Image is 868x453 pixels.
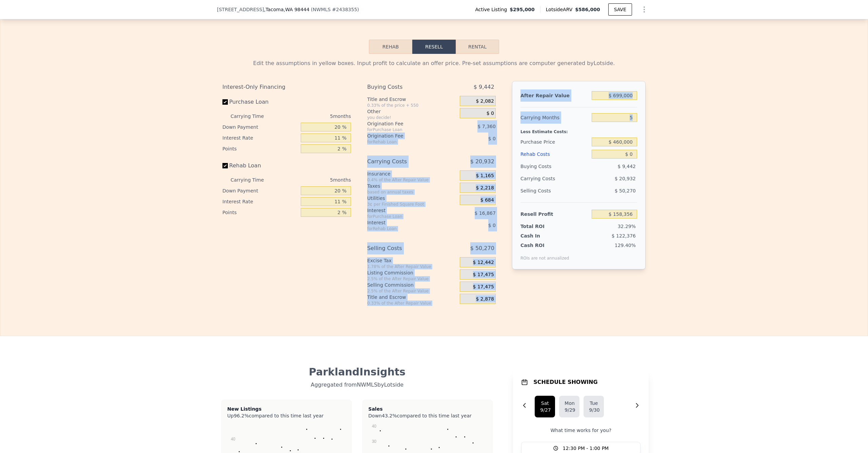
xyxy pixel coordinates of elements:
span: $ 20,932 [470,156,494,168]
span: $ 50,270 [470,242,494,254]
span: $ 20,932 [615,176,636,181]
p: What time works for you? [521,427,640,434]
span: $ 684 [480,197,494,203]
button: Sat9/27 [535,396,555,417]
span: $ 2,218 [476,185,494,191]
div: Interest Rate [222,196,298,207]
div: Purchase Price [520,136,589,148]
div: Sat [540,400,550,407]
div: Other [367,108,457,115]
span: , WA 98444 [284,7,310,12]
div: Carrying Time [231,174,275,185]
div: Origination Fee [367,132,443,139]
input: Rehab Loan [222,163,228,168]
div: Down Payment [222,185,298,196]
span: $ 16,867 [475,210,496,216]
div: 0.33% of the After Repair Value [367,301,457,306]
div: Total ROI [520,223,563,230]
div: Edit the assumptions in yellow boxes. Input profit to calculate an offer price. Pre-set assumptio... [222,59,646,67]
span: # 2438355 [332,7,357,12]
div: Carrying Time [231,111,275,122]
div: 9/27 [540,407,550,413]
text: 30 [372,439,377,444]
div: Rehab Costs [520,148,589,160]
div: Cash ROI [520,242,569,249]
div: for Rehab Loan [367,226,443,231]
div: Interest Rate [222,132,298,143]
span: $ 0 [488,223,496,228]
div: Carrying Costs [367,156,443,168]
div: 9/29 [565,407,574,413]
div: Origination Fee [367,120,443,127]
div: Aggregated from NWMLS by Lotside [222,378,492,389]
div: Buying Costs [520,160,589,172]
div: Sales [368,406,487,412]
span: $ 0 [488,136,496,141]
button: SAVE [608,3,632,16]
text: 40 [231,437,236,441]
div: Title and Escrow [367,294,457,301]
div: 0.33% of the price + 550 [367,103,457,108]
div: ROIs are not annualized [520,249,569,261]
div: Down compared to this time last year [368,412,487,416]
div: 5 months [277,111,351,122]
span: 12:30 PM - 1:00 PM [563,445,609,452]
div: 2.5% of the After Repair Value [367,276,457,282]
div: 3¢ per Finished Square Foot [367,202,457,207]
button: Resell [412,40,456,54]
div: ( ) [311,6,359,13]
div: Points [222,207,298,218]
span: Active Listing [475,6,510,13]
div: Less Estimate Costs: [520,124,637,136]
span: $ 2,878 [476,296,494,302]
span: $ 17,475 [473,272,494,278]
button: Rehab [369,40,412,54]
div: Listing Commission [367,269,457,276]
div: 9/30 [589,407,598,413]
span: 43.2% [382,413,397,418]
div: Utilities [367,195,457,202]
span: , Tacoma [264,6,310,13]
div: Buying Costs [367,81,443,93]
div: 2.5% of the After Repair Value [367,288,457,294]
span: $ 12,442 [473,260,494,266]
div: Mon [565,400,574,407]
span: 96.2% [234,413,249,418]
span: $ 17,475 [473,284,494,290]
div: Up compared to this time last year [227,412,346,416]
text: 40 [372,424,377,429]
span: $ 1,165 [476,173,494,179]
button: Tue9/30 [584,396,604,417]
div: Down Payment [222,122,298,132]
input: Purchase Loan [222,99,228,105]
span: NWMLS [313,7,331,12]
h1: SCHEDULE SHOWING [533,378,597,386]
div: you decide! [367,115,457,120]
div: Interest [367,219,443,226]
button: Show Options [637,3,651,16]
span: $ 2,082 [476,98,494,104]
span: $ 0 [487,110,494,117]
span: $ 50,270 [615,188,636,193]
div: Interest-Only Financing [222,81,351,93]
div: After Repair Value [520,89,589,102]
div: for Purchase Loan [367,127,443,132]
div: for Rehab Loan [367,139,443,145]
span: $295,000 [510,6,535,13]
div: Selling Costs [520,185,589,197]
div: Carrying Costs [520,172,563,185]
button: Rental [456,40,499,54]
div: Carrying Months [520,111,589,124]
div: New Listings [227,406,346,412]
span: $ 122,376 [612,233,636,239]
div: Cash In [520,232,563,239]
span: 129.40% [615,243,636,248]
span: Lotside ARV [546,6,575,13]
div: based on annual taxes [367,189,457,195]
div: Parkland Insights [222,366,492,378]
button: Mon9/29 [559,396,579,417]
span: [STREET_ADDRESS] [217,6,264,13]
div: 0.4% of the After Repair Value [367,177,457,183]
label: Purchase Loan [222,96,298,108]
div: Title and Escrow [367,96,457,103]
